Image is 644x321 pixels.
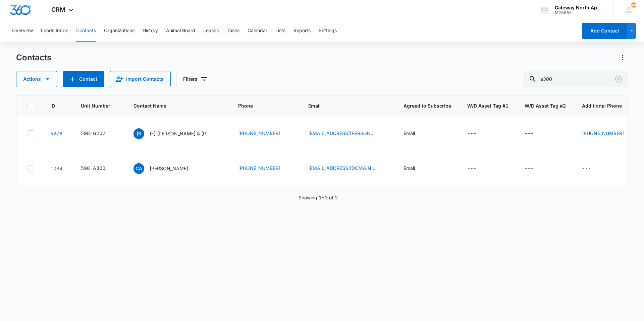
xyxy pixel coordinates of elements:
button: Animal Board [166,20,195,42]
div: Contact Name - (F) Briahna Bearden & Juan Villanueva - Select to Edit Field [133,128,222,139]
div: Agreed to Subscribe - Email - Select to Edit Field [404,165,427,173]
button: Reports [293,20,311,42]
span: Email [308,102,378,109]
div: account name [555,5,604,10]
a: [EMAIL_ADDRESS][PERSON_NAME][DOMAIN_NAME] [308,130,375,137]
div: Email [404,165,415,172]
a: Navigate to contact details page for (F) Briahna Bearden & Juan Villanueva [50,131,62,136]
div: Unit Number - 598-G202 - Select to Edit Field [81,130,117,138]
button: Organizations [104,20,135,42]
span: CA [133,163,144,174]
div: Phone - (813) 503-7110 - Select to Edit Field [238,130,292,138]
div: Agreed to Subscribe - Email - Select to Edit Field [404,130,427,138]
a: [PHONE_NUMBER] [238,165,280,172]
div: 598-G202 [81,130,105,137]
span: W/D Asset Tag #2 [525,102,566,109]
div: --- [525,130,534,138]
button: Leads Inbox [41,20,68,42]
p: Showing 1-2 of 2 [299,194,338,201]
div: Email - briahna.bearden@gmail.com - Select to Edit Field [308,130,387,138]
p: (F) [PERSON_NAME] & [PERSON_NAME] [150,130,210,137]
button: History [143,20,158,42]
div: W/D Asset Tag #1 - - Select to Edit Field [467,130,488,138]
button: Add Contact [582,23,627,39]
h1: Contacts [16,53,51,63]
span: CRM [51,6,65,13]
div: Phone - (720) 985-8344 - Select to Edit Field [238,165,292,173]
div: notifications count [631,2,636,8]
button: Add Contact [63,71,104,87]
span: W/D Asset Tag #1 [467,102,508,109]
div: Unit Number - 598-A300 - Select to Edit Field [81,165,117,173]
button: Actions [16,71,57,87]
div: W/D Asset Tag #2 - - Select to Edit Field [525,130,546,138]
div: --- [467,165,476,173]
div: --- [467,130,476,138]
button: Tasks [227,20,239,42]
button: Overview [12,20,33,42]
button: Leases [203,20,219,42]
button: Lists [275,20,285,42]
div: --- [582,165,591,173]
div: Email - catlynalbright@gmail.com - Select to Edit Field [308,165,387,173]
button: Filters [176,71,214,87]
div: Additional Phone - - Select to Edit Field [582,165,603,173]
span: Agreed to Subscribe [404,102,451,109]
input: Search Contacts [523,71,628,87]
button: Clear [613,74,624,84]
div: Additional Phone - (720) 975-7754 - Select to Edit Field [582,130,636,138]
a: [EMAIL_ADDRESS][DOMAIN_NAME] [308,165,375,172]
div: 598-A300 [81,165,105,172]
div: account id [555,10,604,15]
span: Additional Phone [582,102,636,109]
button: Import Contacts [110,71,171,87]
span: (B [133,128,144,139]
div: --- [525,165,534,173]
a: Navigate to contact details page for Catlyn Albright [50,166,62,171]
div: W/D Asset Tag #1 - - Select to Edit Field [467,165,488,173]
div: Email [404,130,415,137]
span: ID [50,102,55,109]
span: Phone [238,102,282,109]
p: [PERSON_NAME] [150,165,188,172]
button: Settings [319,20,337,42]
span: Unit Number [81,102,117,109]
button: Contacts [76,20,96,42]
button: Actions [617,52,628,63]
span: 44 [631,2,636,8]
div: Contact Name - Catlyn Albright - Select to Edit Field [133,163,200,174]
a: [PHONE_NUMBER] [238,130,280,137]
span: Contact Name [133,102,212,109]
div: W/D Asset Tag #2 - - Select to Edit Field [525,165,546,173]
a: [PHONE_NUMBER] [582,130,624,137]
button: Calendar [248,20,267,42]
